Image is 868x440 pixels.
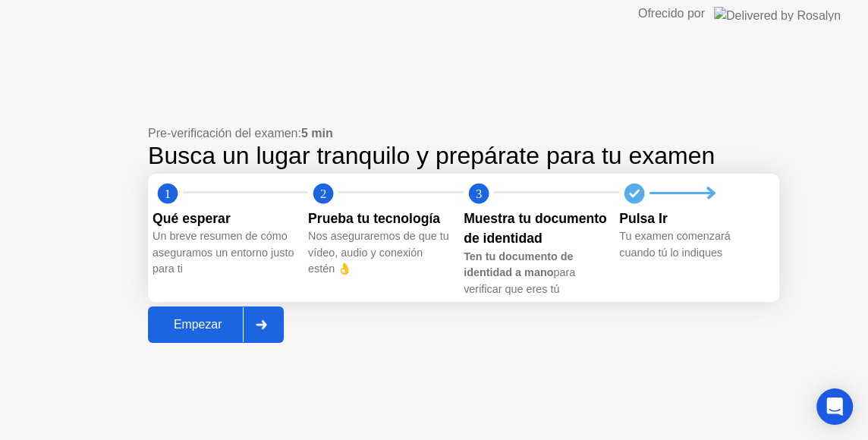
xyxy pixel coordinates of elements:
div: Ofrecido por [638,5,705,23]
div: para verificar que eres tú [464,249,607,298]
b: 5 min [301,127,333,140]
div: Muestra tu documento de identidad [464,209,607,249]
b: Ten tu documento de identidad a mano [464,250,573,279]
text: 2 [320,186,326,200]
text: 3 [476,186,482,200]
div: Qué esperar [153,209,296,228]
div: Pulsa Ir [619,209,763,228]
text: 1 [165,186,171,200]
div: Empezar [153,318,243,332]
div: Un breve resumen de cómo aseguramos un entorno justo para ti [153,228,296,278]
div: Busca un lugar tranquilo y prepárate para tu examen [148,143,779,169]
div: Pre-verificación del examen: [148,124,779,143]
div: Prueba tu tecnología [308,209,451,228]
button: Empezar [148,306,284,343]
img: Delivered by Rosalyn [714,7,841,20]
div: Tu examen comenzará cuando tú lo indiques [619,228,763,261]
div: Open Intercom Messenger [816,388,853,425]
div: Nos aseguraremos de que tu vídeo, audio y conexión estén 👌 [308,228,451,278]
